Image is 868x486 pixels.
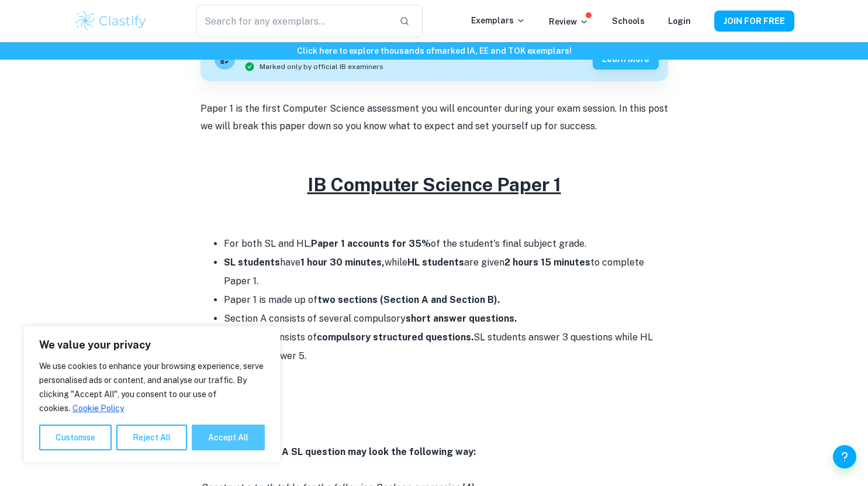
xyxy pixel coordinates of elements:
[406,313,517,324] strong: short answer questions.
[714,11,794,32] button: JOIN FOR FREE
[116,425,187,450] button: Reject All
[307,174,561,195] u: IB Computer Science Paper 1
[407,257,464,268] strong: HL students
[72,403,125,413] a: Cookie Policy
[224,257,280,268] strong: SL students
[668,16,691,26] a: Login
[39,425,112,450] button: Customise
[192,425,265,450] button: Accept All
[200,446,476,457] strong: A typical Section A SL question may look the following way:
[224,291,668,309] li: Paper 1 is made up of
[541,257,590,268] strong: 15 minutes
[2,44,866,57] h6: Click here to explore thousands of marked IA, EE and TOK exemplars !
[311,238,431,249] strong: Paper 1 accounts for 35%
[200,405,668,426] h3: Section A
[300,257,385,268] strong: 1 hour 30 minutes,
[317,332,473,343] strong: compulsory structured questions.
[39,338,265,352] p: We value your privacy
[833,445,856,468] button: Help and Feedback
[200,100,668,136] p: Paper 1 is the first Computer Science assessment you will encounter during your exam session. In ...
[260,61,383,72] span: Marked only by official IB examiners
[504,257,538,268] strong: 2 hours
[224,309,668,328] li: Section A consists of several compulsory
[612,16,645,26] a: Schools
[224,328,668,366] li: Section B consists of SL students answer 3 questions while HL students answer 5.
[224,253,668,291] li: have while are given to complete Paper 1.
[74,9,148,33] img: Clastify logo
[196,5,389,37] input: Search for any exemplars...
[224,235,668,253] li: For both SL and HL, of the student's final subject grade.
[471,14,525,27] p: Exemplars
[317,294,500,305] strong: two sections (Section A and Section B).
[39,359,265,415] p: We use cookies to enhance your browsing experience, serve personalised ads or content, and analys...
[549,15,589,28] p: Review
[23,326,281,463] div: We value your privacy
